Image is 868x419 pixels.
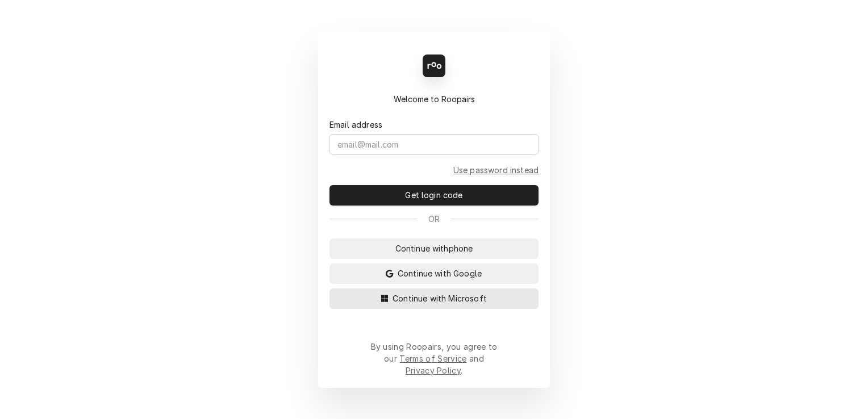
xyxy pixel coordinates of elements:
[329,213,539,225] div: Or
[390,292,489,304] span: Continue with Microsoft
[370,341,498,376] div: By using Roopairs, you agree to our and .
[329,185,539,206] button: Get login code
[399,354,466,363] a: Terms of Service
[453,164,539,176] a: Go to Email and password form
[403,189,465,201] span: Get login code
[406,366,461,375] a: Privacy Policy
[393,242,475,254] span: Continue with phone
[329,288,539,309] button: Continue with Microsoft
[329,119,382,131] label: Email address
[329,238,539,259] button: Continue withphone
[395,267,484,279] span: Continue with Google
[329,134,539,155] input: email@mail.com
[329,93,539,105] div: Welcome to Roopairs
[329,263,539,284] button: Continue with Google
